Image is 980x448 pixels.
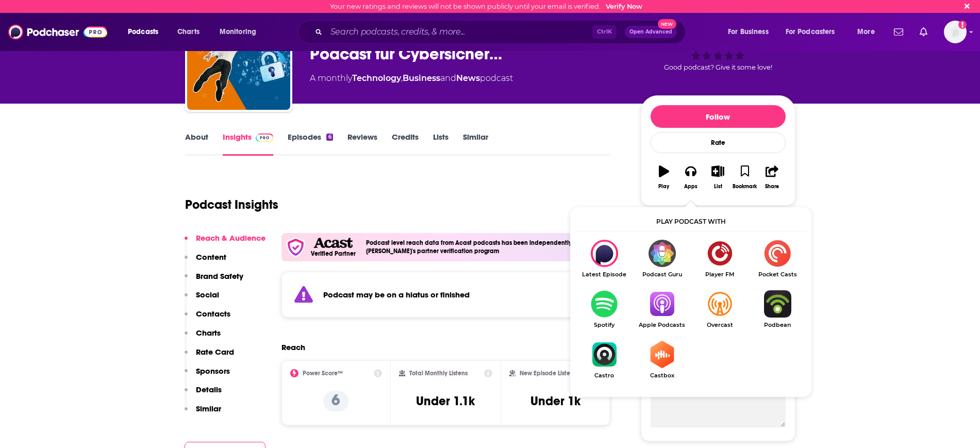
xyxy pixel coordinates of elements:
[281,272,610,318] section: Click to expand status details
[651,105,786,128] button: Follow
[575,290,633,328] a: SpotifySpotify
[185,252,226,271] button: Content
[575,271,633,278] span: Latest Episode
[575,240,633,278] div: Cybersecurity Helden | Der Business-Podcast für Cybersicherheit on Latest Episode
[677,159,704,196] button: Apps
[185,328,221,347] button: Charts
[171,24,206,40] a: Charts
[196,385,222,394] p: Details
[196,309,230,319] p: Contacts
[651,132,786,153] div: Rate
[212,24,270,40] button: open menu
[392,132,419,156] a: Credits
[185,385,222,404] button: Details
[733,184,757,190] div: Bookmark
[311,251,356,257] h5: Verified Partner
[308,20,695,44] div: Search podcasts, credits, & more...
[944,21,967,43] span: Logged in as MelissaPS
[633,372,691,379] span: Castbox
[575,341,633,379] a: CastroCastro
[728,25,769,39] span: For Business
[633,322,691,328] span: Apple Podcasts
[691,240,749,278] a: Player FMPlayer FM
[330,3,642,10] div: Your new ratings and reviews will not be shown publicly until your email is verified.
[323,391,348,411] p: 6
[409,370,468,377] h2: Total Monthly Listens
[463,132,488,156] a: Similar
[658,184,669,190] div: Play
[786,25,835,39] span: For Podcasters
[313,238,353,248] img: Acast
[196,328,221,338] p: Charts
[575,372,633,379] span: Castro
[185,404,221,423] button: Similar
[633,271,691,278] span: Podcast Guru
[944,21,967,43] img: User Profile
[916,23,932,41] a: Show notifications dropdown
[721,24,782,40] button: open menu
[890,23,907,41] a: Show notifications dropdown
[196,290,219,300] p: Social
[196,233,265,243] p: Reach & Audience
[633,341,691,379] a: CastboxCastbox
[196,404,221,413] p: Similar
[187,7,290,110] img: Cybersecurity Helden | Der Business-Podcast für Cybersicherheit
[779,24,850,40] button: open menu
[177,25,200,39] span: Charts
[440,73,456,83] span: and
[433,132,449,156] a: Lists
[633,240,691,278] a: Podcast GuruPodcast Guru
[704,159,731,196] button: List
[691,290,749,328] a: OvercastOvercast
[286,237,306,257] img: verfied icon
[185,132,208,156] a: About
[196,271,243,281] p: Brand Safety
[658,19,676,29] span: New
[8,22,107,42] img: Podchaser - Follow, Share and Rate Podcasts
[749,271,806,278] span: Pocket Casts
[121,24,172,40] button: open menu
[185,197,278,212] h1: Podcast Insights
[850,24,888,40] button: open menu
[606,3,642,10] a: Verify Now
[416,393,475,409] h3: Under 1.1k
[629,29,672,35] span: Open Advanced
[625,26,677,38] button: Open AdvancedNew
[575,322,633,328] span: Spotify
[575,212,806,231] div: Play podcast with
[256,134,274,142] img: Podchaser Pro
[185,290,219,309] button: Social
[401,73,403,83] span: ,
[714,184,722,190] div: List
[749,290,806,328] a: PodbeanPodbean
[185,309,230,328] button: Contacts
[323,290,470,300] strong: Podcast may be on a hiatus or finished
[749,322,806,328] span: Podbean
[352,73,401,83] a: Technology
[749,240,806,278] a: Pocket CastsPocket Casts
[185,347,234,366] button: Rate Card
[592,25,617,39] span: Ctrl K
[651,159,677,196] button: Play
[281,342,305,352] h2: Reach
[128,25,158,39] span: Podcasts
[958,21,967,29] svg: Email not verified
[185,233,265,252] button: Reach & Audience
[223,132,274,156] a: InsightsPodchaser Pro
[196,366,230,376] p: Sponsors
[765,184,779,190] div: Share
[758,159,785,196] button: Share
[664,63,772,71] span: Good podcast? Give it some love!
[530,393,580,409] h3: Under 1k
[944,21,967,43] button: Show profile menu
[684,184,697,190] div: Apps
[403,73,440,83] a: Business
[456,73,480,83] a: News
[691,271,749,278] span: Player FM
[347,132,377,156] a: Reviews
[196,347,234,357] p: Rate Card
[196,252,226,262] p: Content
[326,134,333,141] div: 6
